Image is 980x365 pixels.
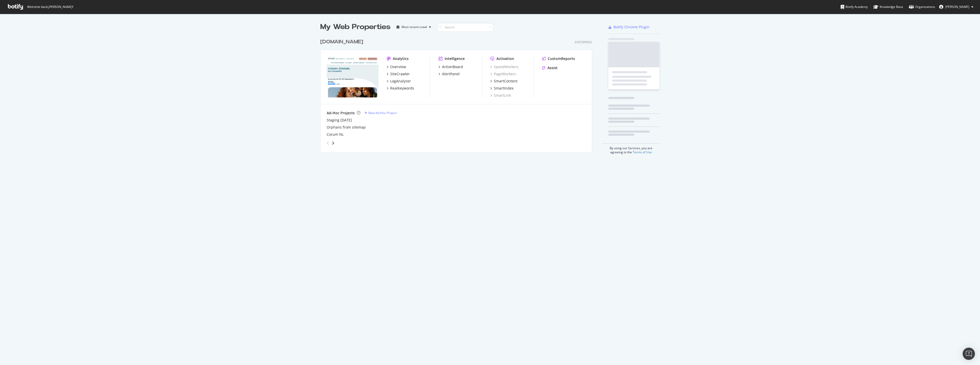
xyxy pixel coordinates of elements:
[963,348,975,360] div: Open Intercom Messenger
[547,65,558,70] div: Assist
[490,93,511,98] a: SmartLink
[542,56,575,61] a: CustomReports
[935,3,977,11] button: [PERSON_NAME]
[387,86,414,91] a: RealKeywords
[575,40,592,44] div: Enterprise
[320,32,596,152] div: grid
[442,64,463,69] div: ActionBoard
[327,125,366,130] a: Orphans from sitemap
[873,4,903,9] div: Knowledge Base
[494,86,513,91] div: SmartIndex
[327,110,355,116] div: Ad-Hoc Projects
[438,71,460,77] a: AlertPanel
[320,22,390,32] div: My Web Properties
[327,56,378,97] img: *.corum.fr
[327,132,344,137] a: Corum NL
[496,56,514,61] div: Activation
[395,23,433,31] button: Most recent crawl
[387,79,411,84] a: LogAnalyzer
[490,86,513,91] a: SmartIndex
[602,143,660,154] div: By using our Services, you are agreeing to the
[445,56,465,61] div: Intelligence
[490,64,519,69] a: SpeedWorkers
[325,139,331,147] div: angle-left
[331,141,335,146] div: angle-right
[368,111,397,115] div: New Ad-Hoc Project
[438,64,463,69] a: ActionBoard
[390,64,406,69] div: Overview
[27,5,73,9] span: Welcome back, [PERSON_NAME] !
[442,71,460,77] div: AlertPanel
[390,71,410,77] div: SiteCrawler
[390,79,411,84] div: LogAnalyzer
[390,86,414,91] div: RealKeywords
[393,56,409,61] div: Analytics
[401,26,427,29] div: Most recent crawl
[320,38,363,46] div: [DOMAIN_NAME]
[387,64,406,69] a: Overview
[945,5,969,9] span: Martin PHLIPPOTEAU
[320,38,365,46] a: [DOMAIN_NAME]
[437,23,493,32] input: Search
[494,79,518,84] div: SmartContent
[364,111,397,115] a: New Ad-Hoc Project
[614,24,650,30] div: Botify Chrome Plugin
[490,79,518,84] a: SmartContent
[633,150,652,154] a: Terms of Use
[548,56,575,61] div: CustomReports
[327,118,352,123] a: Staging [DATE]
[542,65,558,70] a: Assist
[608,24,650,30] a: Botify Chrome Plugin
[841,4,868,9] div: Botify Academy
[387,71,410,77] a: SiteCrawler
[909,4,935,9] div: Organizations
[490,71,516,77] a: PageWorkers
